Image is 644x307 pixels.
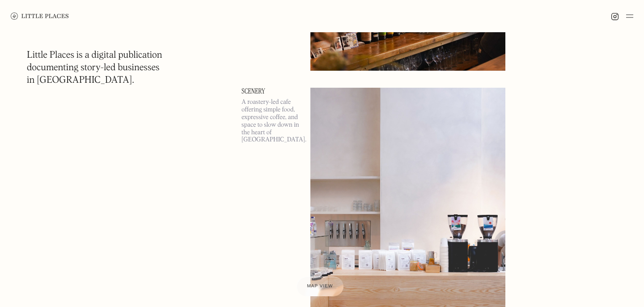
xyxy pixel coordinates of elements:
[307,284,333,289] span: Map view
[241,88,300,95] a: Scenery
[297,277,344,296] a: Map view
[241,98,300,144] p: A roastery-led cafe offering simple food, expressive coffee, and space to slow down in the heart ...
[27,49,162,87] h1: Little Places is a digital publication documenting story-led businesses in [GEOGRAPHIC_DATA].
